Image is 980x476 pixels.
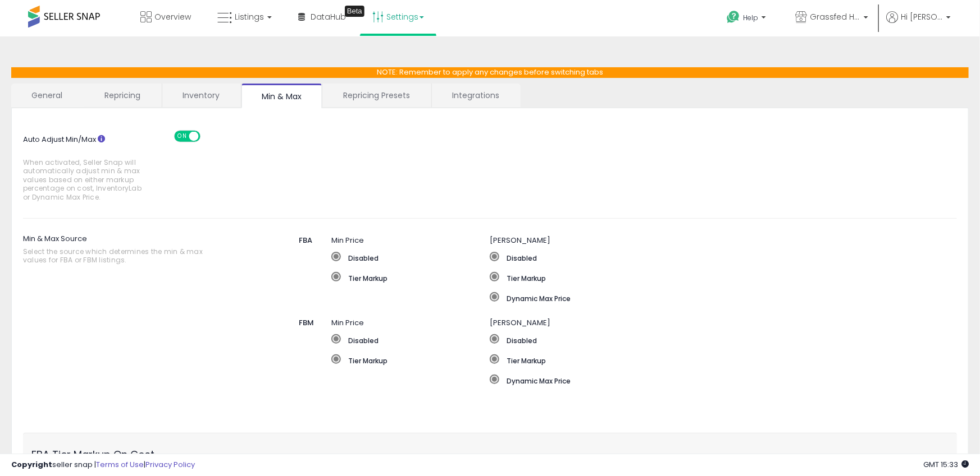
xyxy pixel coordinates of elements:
[23,158,143,201] span: When activated, Seller Snap will automatically adjust min & max values based on either markup per...
[11,459,52,470] strong: Copyright
[23,441,179,462] label: FBA Tier Markup On Cost
[11,460,195,470] div: seller snap | |
[490,252,886,263] label: Disabled
[11,67,969,78] p: NOTE: Remember to apply any changes before switching tabs
[154,11,191,22] span: Overview
[331,272,490,283] label: Tier Markup
[299,317,314,328] span: FBM
[331,317,364,328] span: Min Price
[490,354,806,366] label: Tier Markup
[331,354,490,366] label: Tier Markup
[96,459,144,470] a: Terms of Use
[432,84,519,107] a: Integrations
[490,317,550,328] span: [PERSON_NAME]
[331,235,364,246] span: Min Price
[11,84,83,107] a: General
[490,235,550,246] span: [PERSON_NAME]
[162,84,240,107] a: Inventory
[490,292,886,303] label: Dynamic Max Price
[923,459,969,470] span: 2025-10-9 15:33 GMT
[175,131,189,141] span: ON
[490,272,886,283] label: Tier Markup
[718,2,777,36] a: Help
[84,84,161,107] a: Repricing
[726,10,740,24] i: Get Help
[15,131,173,207] label: Auto Adjust Min/Max
[901,11,943,22] span: Hi [PERSON_NAME]
[490,375,806,386] label: Dynamic Max Price
[810,11,860,22] span: Grassfed Home
[886,11,951,36] a: Hi [PERSON_NAME]
[490,334,806,345] label: Disabled
[331,334,490,345] label: Disabled
[345,6,364,17] div: Tooltip anchor
[311,11,346,22] span: DataHub
[199,131,217,141] span: OFF
[235,11,264,22] span: Listings
[23,247,204,265] span: Select the source which determines the min & max values for FBA or FBM listings.
[331,252,490,263] label: Disabled
[145,459,195,470] a: Privacy Policy
[241,84,322,108] a: Min & Max
[323,84,430,107] a: Repricing Presets
[743,13,758,22] span: Help
[23,230,244,270] label: Min & Max Source
[299,235,312,246] span: FBA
